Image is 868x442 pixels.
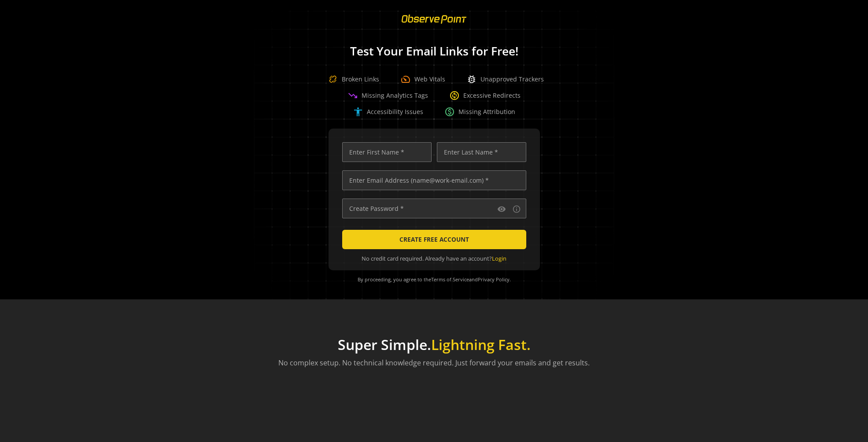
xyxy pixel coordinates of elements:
[478,276,510,283] a: Privacy Policy
[353,107,363,117] span: accessibility
[240,45,628,58] h1: Test Your Email Links for Free!
[437,142,526,162] input: Enter Last Name *
[347,90,428,101] div: Missing Analytics Tags
[466,74,477,85] span: bug_report
[399,232,469,247] span: CREATE FREE ACCOUNT
[396,20,472,29] a: ObservePoint Homepage
[278,336,590,353] h1: Super Simple.
[400,74,411,85] span: speed
[347,90,358,101] span: trending_down
[342,230,526,249] button: CREATE FREE ACCOUNT
[342,199,526,218] input: Create Password *
[431,276,469,283] a: Terms of Service
[342,142,432,162] input: Enter First Name *
[492,254,506,262] a: Login
[324,70,379,88] div: Broken Links
[497,205,506,214] mat-icon: visibility
[278,357,590,368] p: No complex setup. No technical knowledge required. Just forward your emails and get results.
[400,74,445,85] div: Web Vitals
[444,107,455,117] span: paid
[449,90,521,101] div: Excessive Redirects
[342,254,526,263] div: No credit card required. Already have an account?
[466,74,544,85] div: Unapproved Trackers
[449,90,460,101] span: change_circle
[353,107,423,117] div: Accessibility Issues
[340,270,529,289] div: By proceeding, you agree to the and .
[324,70,342,88] img: Broken Link
[431,335,531,354] span: Lightning Fast.
[511,204,522,214] button: Password requirements
[444,107,515,117] div: Missing Attribution
[512,205,521,214] mat-icon: info_outline
[342,170,526,190] input: Enter Email Address (name@work-email.com) *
